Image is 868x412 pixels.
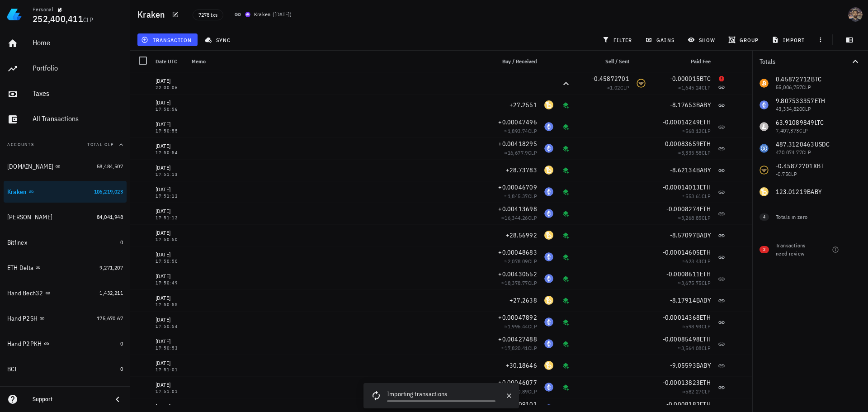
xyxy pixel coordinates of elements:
span: -8.17653 [670,101,696,109]
div: [DATE] [156,163,184,172]
div: [DATE] [156,98,184,107]
span: CLP [83,16,94,24]
span: CLP [528,128,537,134]
span: 16,677.9 [508,149,528,156]
button: transaction [137,33,198,46]
span: ≈ [505,258,537,265]
span: CLP [528,345,537,351]
span: ≈ [505,323,537,330]
div: ETH-icon [544,122,553,131]
span: ≈ [505,193,537,199]
span: 58,484,507 [97,163,123,170]
img: LedgiFi [7,7,22,22]
div: [PERSON_NAME] [7,213,52,221]
button: filter [598,33,637,46]
div: 17:50:55 [156,303,184,307]
a: [PERSON_NAME] 84,041,948 [4,206,127,228]
span: ETH [700,248,711,256]
div: 17:51:12 [156,194,184,199]
span: -8.57097 [670,231,696,239]
span: +0.00430552 [498,270,537,278]
div: [DATE] [156,380,184,389]
span: +30.18646 [506,361,537,369]
div: 17:51:01 [156,368,184,372]
span: ≈ [501,345,537,351]
span: +28.56992 [506,231,537,239]
span: 84,041,948 [97,213,123,220]
span: CLP [528,279,537,286]
div: Home [33,38,123,47]
div: [DATE] [156,120,184,129]
span: -0.45872701 [592,75,629,83]
a: Hand Bech32 1,432,211 [4,282,127,304]
div: Personal [33,6,53,13]
div: Transactions need review [776,242,814,258]
span: +0.00046077 [498,379,537,387]
div: 17:50:53 [156,346,184,350]
span: +0.00413698 [498,205,537,213]
span: ≈ [505,388,537,395]
div: Hand P2SH [7,315,38,322]
span: 1,645.24 [681,84,702,91]
span: +0.00427488 [498,335,537,343]
span: CLP [528,214,537,221]
span: ETH [700,183,711,191]
div: [DATE] [156,76,184,85]
a: BCI 0 [4,358,127,380]
div: ETH-icon [544,383,553,392]
a: ETH Delta 9,271,207 [4,257,127,279]
button: show [684,33,721,46]
span: Sell / Sent [605,58,629,65]
span: 106,219,023 [94,188,123,195]
span: 1,893.74 [508,128,528,134]
span: ≈ [501,214,537,221]
span: -0.00014249 [663,118,700,126]
span: CLP [702,323,711,330]
span: BTC [700,75,711,83]
div: [DATE] [156,207,184,216]
span: 1,996.44 [508,323,528,330]
span: 1.02 [610,84,620,91]
div: 17:51:13 [156,172,184,177]
span: 7278 txs [198,10,217,20]
span: 3,564.08 [681,345,702,351]
div: 17:51:01 [156,389,184,394]
a: All Transactions [4,109,127,130]
div: [DATE] [156,250,184,259]
div: XBT-icon [637,79,646,88]
span: 0 [120,365,123,372]
div: [DATE] [156,359,184,368]
div: Totals [759,58,850,65]
span: CLP [702,84,711,91]
div: Support [33,396,105,403]
div: 17:50:55 [156,129,184,133]
span: CLP [702,128,711,134]
span: 2,078.09 [508,258,528,265]
div: BABY-icon [544,231,553,240]
span: ETH [700,313,711,322]
span: CLP [702,345,711,351]
span: 0 [120,340,123,347]
span: CLP [528,149,537,156]
span: 17,820.41 [505,345,528,351]
div: ETH-icon [544,274,553,283]
button: AccountsTotal CLP [4,134,127,156]
span: ≈ [682,128,711,134]
div: 17:50:54 [156,324,184,329]
div: All Transactions [33,114,123,123]
span: [DATE] [274,11,289,18]
span: +0.00048683 [498,248,537,256]
span: 598.93 [685,323,701,330]
button: import [768,33,811,46]
div: BABY-icon [544,361,553,370]
span: Total CLP [87,142,114,147]
span: 9,271,207 [99,264,123,271]
div: 17:50:49 [156,281,184,285]
div: ETH-icon [544,252,553,261]
div: BABY-icon [544,100,553,109]
div: 17:50:56 [156,107,184,112]
div: Date UTC [152,51,188,72]
span: ETH [700,335,711,343]
span: 3,268.85 [681,214,702,221]
span: Date UTC [156,58,177,65]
